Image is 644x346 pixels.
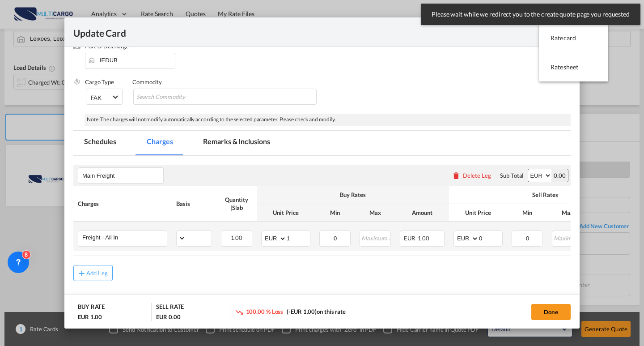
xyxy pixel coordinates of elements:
div: BUY RATE [78,303,105,313]
input: Maximum Amount [360,231,390,244]
span: Please wait while we redirect you to the create quote page you requested [429,10,632,19]
md-input-container: Freight - All In [78,231,167,244]
input: 0 [479,231,502,244]
md-tab-item: Schedules [73,131,127,155]
md-tab-item: Remarks & Inclusions [192,131,280,155]
span: 1.00 [418,235,430,242]
span: Ratesheet [551,58,560,76]
input: 1 [287,231,310,244]
div: Update Card [73,26,560,38]
div: Charges [78,200,167,208]
th: Min [315,204,355,222]
div: EUR 1.00 [78,313,102,321]
th: Unit Price [257,204,315,222]
md-tab-item: Charges [136,131,183,155]
md-icon: icon-plus md-link-fg s20 [77,269,86,278]
th: Max [355,204,395,222]
div: Buy Rates [261,191,445,199]
div: Delete Leg [463,172,491,179]
div: FAK [91,94,102,101]
div: SELL RATE [156,303,184,313]
input: Minimum Amount [513,231,542,244]
span: Ratecard [551,29,560,47]
div: Note: The charges will not modify automatically according to the selected parameter. Please check... [85,114,571,126]
md-chips-wrap: Chips container with autocompletion. Enter the text area, type text to search, and then use the u... [133,89,317,105]
div: Sell Rates [453,191,637,199]
button: Done [531,304,571,320]
th: Min [507,204,547,222]
div: EUR 0.00 [156,313,180,321]
input: Enter Port of Discharge [89,53,175,67]
div: Sub Total [500,171,523,179]
input: Charge Name [82,231,167,244]
th: Amount [395,204,449,222]
img: cargo.png [73,78,80,85]
span: EUR [404,235,416,242]
div: Add Leg [86,270,108,276]
span: 100.00 % Loss [246,308,284,315]
input: Minimum Amount [320,231,350,244]
input: Maximum Amount [553,231,583,244]
select: per shipping bill [177,231,186,245]
th: Unit Price [449,204,507,222]
input: Search Commodity [136,90,218,104]
md-dialog: Update Card Port ... [64,17,580,329]
md-select: Select Cargo type: FAK [86,89,123,105]
div: on this rate [235,308,346,317]
span: (-EUR 1.00) [287,308,317,315]
div: Basis [176,200,212,208]
div: 0.00 [551,169,568,182]
label: Cargo Type [85,78,114,85]
th: Max [547,204,588,222]
md-icon: icon-trending-down [235,308,244,316]
div: Quantity | Slab [221,196,252,212]
input: Leg Name [82,169,163,182]
span: 1.00 [231,234,243,241]
label: Commodity [132,78,162,85]
md-pagination-wrapper: Use the left and right arrow keys to navigate between tabs [73,131,289,155]
button: Add Leg [73,265,113,281]
md-icon: icon-delete [452,171,461,180]
button: Delete Leg [452,172,491,179]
